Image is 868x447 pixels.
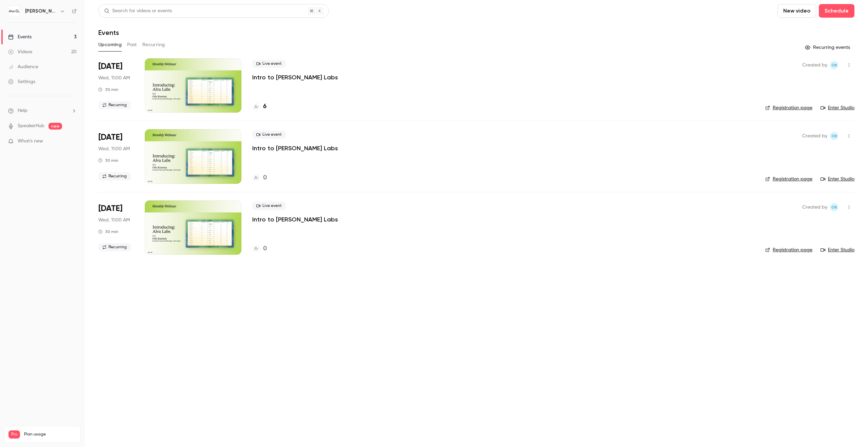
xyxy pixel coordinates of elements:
span: [DATE] [98,203,122,214]
span: Live event [252,131,286,139]
img: Alva Academy [8,6,19,17]
span: Live event [252,60,286,68]
a: Enter Studio [821,247,854,253]
span: Created by [802,203,827,211]
a: Enter Studio [821,176,854,182]
button: Past [127,39,137,50]
a: Intro to [PERSON_NAME] Labs [252,144,338,152]
a: Intro to [PERSON_NAME] Labs [252,73,338,81]
div: Nov 26 Wed, 11:00 AM (Europe/Stockholm) [98,129,134,183]
div: Audience [8,63,38,70]
span: Recurring [98,243,131,251]
span: Created by [802,61,827,69]
span: Live event [252,202,286,210]
li: help-dropdown-opener [8,107,77,114]
a: 0 [252,244,267,253]
a: 6 [252,102,267,111]
div: Dec 17 Wed, 11:00 AM (Europe/Stockholm) [98,200,134,255]
a: 0 [252,173,267,182]
span: new [48,123,62,130]
a: Registration page [765,104,812,111]
a: Registration page [765,247,812,253]
div: 30 min [98,87,118,92]
span: Recurring [98,172,131,180]
a: SpeakerHub [18,122,44,130]
div: Oct 22 Wed, 11:00 AM (Europe/Stockholm) [98,58,134,113]
h4: 0 [263,173,267,182]
span: OK [831,203,837,211]
span: Pro [8,430,20,439]
div: Settings [8,78,35,85]
a: Intro to [PERSON_NAME] Labs [252,215,338,223]
div: Events [8,34,32,40]
span: Help [18,107,27,114]
span: Orla Kearney [830,61,838,69]
div: 30 min [98,229,118,234]
span: Wed, 11:00 AM [98,75,130,81]
span: Recurring [98,101,131,109]
span: [DATE] [98,61,122,72]
button: New video [777,4,816,18]
span: What's new [18,138,43,145]
span: Wed, 11:00 AM [98,145,130,152]
button: Upcoming [98,39,122,50]
h4: 6 [263,102,267,111]
button: Recurring events [802,42,854,53]
span: Orla Kearney [830,203,838,211]
span: Orla Kearney [830,132,838,140]
div: Search for videos or events [104,7,172,15]
h4: 0 [263,244,267,253]
span: Plan usage [24,432,76,437]
a: Enter Studio [821,104,854,111]
span: [DATE] [98,132,122,143]
button: Recurring [142,39,165,50]
h6: [PERSON_NAME][GEOGRAPHIC_DATA] [25,8,57,15]
span: Wed, 11:00 AM [98,217,130,223]
div: Videos [8,48,32,55]
span: OK [831,61,837,69]
button: Schedule [819,4,854,18]
span: OK [831,132,837,140]
a: Registration page [765,176,812,182]
div: 30 min [98,158,118,163]
h1: Events [98,28,119,37]
span: Created by [802,132,827,140]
